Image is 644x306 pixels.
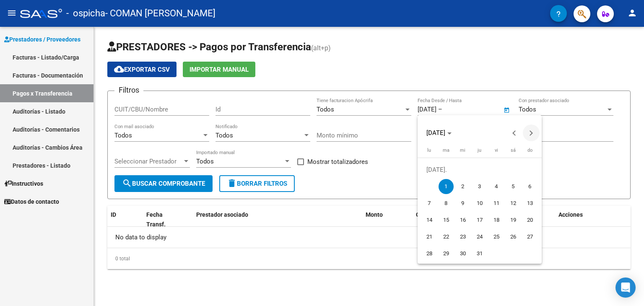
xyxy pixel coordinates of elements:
[488,212,505,228] button: 18 de julio de 2025
[489,213,504,228] span: 18
[471,228,488,245] button: 24 de julio de 2025
[455,229,470,244] span: 23
[615,277,636,298] div: Open Intercom Messenger
[506,213,521,228] span: 19
[489,179,504,194] span: 4
[472,213,487,228] span: 17
[426,129,445,137] span: [DATE]
[439,196,454,211] span: 8
[522,179,538,194] span: 6
[472,229,487,244] span: 24
[443,148,449,153] span: ma
[488,228,505,245] button: 25 de julio de 2025
[422,213,437,228] span: 14
[439,246,454,261] span: 29
[478,148,481,153] span: ju
[511,148,516,153] span: sá
[421,195,438,212] button: 7 de julio de 2025
[471,212,488,228] button: 17 de julio de 2025
[488,195,505,212] button: 11 de julio de 2025
[439,179,454,194] span: 1
[421,228,438,245] button: 21 de julio de 2025
[471,245,488,262] button: 31 de julio de 2025
[423,125,455,140] button: Choose month and year
[455,246,470,261] span: 30
[421,212,438,228] button: 14 de julio de 2025
[505,228,522,245] button: 26 de julio de 2025
[422,229,437,244] span: 21
[421,245,438,262] button: 28 de julio de 2025
[427,148,431,153] span: lu
[421,161,538,178] td: [DATE].
[505,195,522,212] button: 12 de julio de 2025
[438,178,454,195] button: 1 de julio de 2025
[522,195,538,212] button: 13 de julio de 2025
[522,212,538,228] button: 20 de julio de 2025
[438,228,454,245] button: 22 de julio de 2025
[454,212,471,228] button: 16 de julio de 2025
[522,228,538,245] button: 27 de julio de 2025
[454,245,471,262] button: 30 de julio de 2025
[422,196,437,211] span: 7
[505,178,522,195] button: 5 de julio de 2025
[522,213,538,228] span: 20
[522,196,538,211] span: 13
[438,195,454,212] button: 8 de julio de 2025
[522,178,538,195] button: 6 de julio de 2025
[454,228,471,245] button: 23 de julio de 2025
[506,179,521,194] span: 5
[455,196,470,211] span: 9
[472,179,487,194] span: 3
[506,196,521,211] span: 12
[454,195,471,212] button: 9 de julio de 2025
[454,178,471,195] button: 2 de julio de 2025
[523,124,540,141] button: Next month
[455,213,470,228] span: 16
[488,178,505,195] button: 4 de julio de 2025
[527,148,532,153] span: do
[460,148,465,153] span: mi
[438,212,454,228] button: 15 de julio de 2025
[505,212,522,228] button: 19 de julio de 2025
[489,196,504,211] span: 11
[506,229,521,244] span: 26
[439,229,454,244] span: 22
[471,178,488,195] button: 3 de julio de 2025
[439,213,454,228] span: 15
[472,246,487,261] span: 31
[495,148,498,153] span: vi
[455,179,470,194] span: 2
[472,196,487,211] span: 10
[438,245,454,262] button: 29 de julio de 2025
[471,195,488,212] button: 10 de julio de 2025
[422,246,437,261] span: 28
[522,229,538,244] span: 27
[489,229,504,244] span: 25
[506,124,523,141] button: Previous month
